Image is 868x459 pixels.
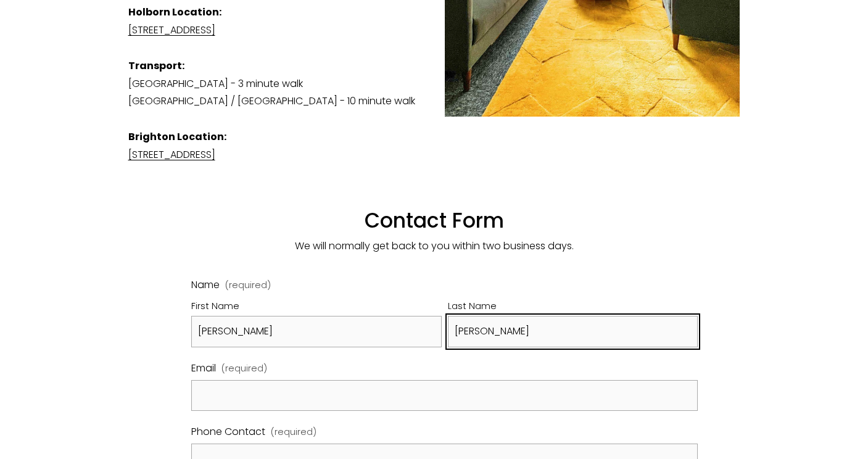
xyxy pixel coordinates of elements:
span: Phone Contact [191,423,265,441]
strong: Transport: [128,59,184,73]
span: Email [191,360,216,378]
strong: Brighton Location: [128,130,226,144]
a: [STREET_ADDRESS] [128,23,215,37]
div: Last Name [448,299,698,316]
a: [STREET_ADDRESS] [128,147,215,162]
span: (required) [271,424,316,440]
div: First Name [191,299,441,316]
span: (required) [221,361,267,377]
span: Name [191,276,220,294]
span: (required) [225,281,271,289]
strong: Holborn Location: [128,5,221,19]
p: We will normally get back to you within two business days. [128,238,740,255]
h1: Contact Form [128,184,740,234]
